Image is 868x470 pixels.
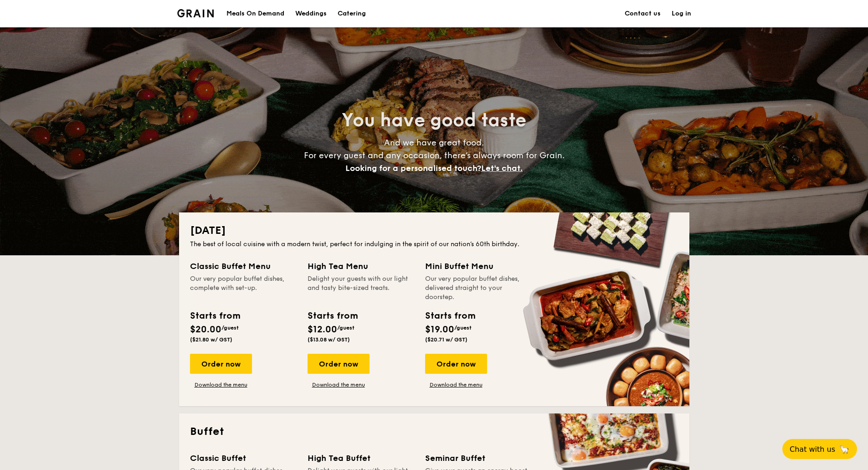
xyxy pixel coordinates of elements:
[839,444,850,455] span: 🦙
[190,324,221,335] span: $20.00
[425,354,487,374] div: Order now
[342,109,526,131] span: You have good taste
[308,309,357,323] div: Starts from
[190,354,252,374] div: Order now
[221,325,239,331] span: /guest
[308,354,370,374] div: Order now
[425,381,487,388] a: Download the menu
[337,325,354,331] span: /guest
[308,274,414,302] div: Delight your guests with our light and tasty bite-sized treats.
[481,163,523,173] span: Let's chat.
[425,309,475,323] div: Starts from
[190,336,232,343] span: ($21.80 w/ GST)
[190,381,252,388] a: Download the menu
[345,163,481,173] span: Looking for a personalised touch?
[190,260,297,273] div: Classic Buffet Menu
[308,452,414,465] div: High Tea Buffet
[177,9,214,17] img: Grain
[190,240,678,249] div: The best of local cuisine with a modern twist, perfect for indulging in the spirit of our nation’...
[308,381,370,388] a: Download the menu
[425,274,532,302] div: Our very popular buffet dishes, delivered straight to your doorstep.
[190,274,297,302] div: Our very popular buffet dishes, complete with set-up.
[425,260,532,273] div: Mini Buffet Menu
[425,452,532,465] div: Seminar Buffet
[454,325,472,331] span: /guest
[782,439,857,459] button: Chat with us🦙
[190,223,678,238] h2: [DATE]
[190,424,678,439] h2: Buffet
[308,324,337,335] span: $12.00
[790,445,835,454] span: Chat with us
[308,336,350,343] span: ($13.08 w/ GST)
[304,138,565,173] span: And we have great food. For every guest and any occasion, there’s always room for Grain.
[308,260,414,273] div: High Tea Menu
[425,336,467,343] span: ($20.71 w/ GST)
[190,309,240,323] div: Starts from
[177,9,214,17] a: Logotype
[425,324,454,335] span: $19.00
[190,452,297,465] div: Classic Buffet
